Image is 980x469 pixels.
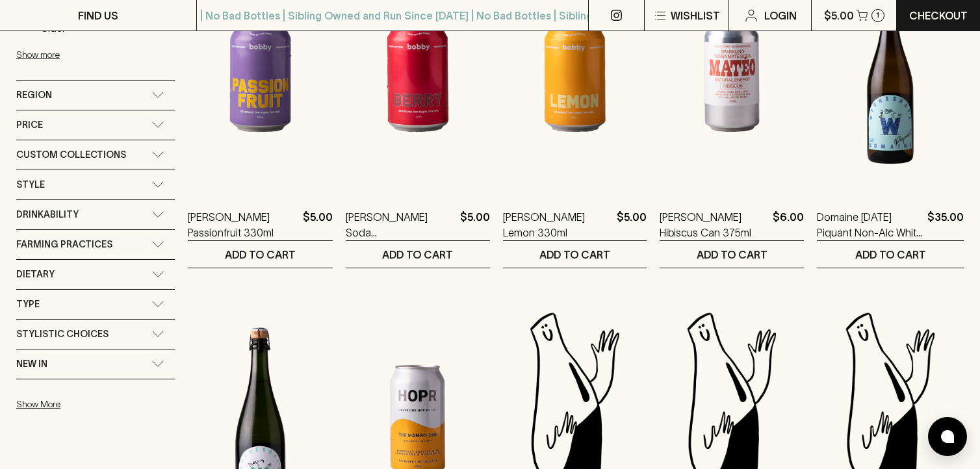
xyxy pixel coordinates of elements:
[188,209,298,240] a: [PERSON_NAME] Passionfruit 330ml
[539,247,610,262] p: ADD TO CART
[941,430,954,443] img: bubble-icon
[16,349,175,379] div: New In
[16,42,187,68] button: Show more
[876,12,879,19] p: 1
[697,247,767,262] p: ADD TO CART
[660,209,767,240] a: [PERSON_NAME] Hibiscus Can 375ml
[16,117,43,133] span: Price
[660,241,804,268] button: ADD TO CART
[16,147,126,163] span: Custom Collections
[817,209,922,240] a: Domaine [DATE] Piquant Non-Alc White Airen [GEOGRAPHIC_DATA]
[16,230,175,259] div: Farming Practices
[503,241,647,268] button: ADD TO CART
[855,247,926,262] p: ADD TO CART
[16,200,175,229] div: Drinkability
[346,241,490,268] button: ADD TO CART
[16,296,40,312] span: Type
[460,209,490,240] p: $5.00
[16,170,175,199] div: Style
[16,207,79,223] span: Drinkability
[16,140,175,170] div: Custom Collections
[16,21,29,34] button: +
[824,8,854,23] p: $5.00
[16,236,112,253] span: Farming Practices
[773,209,804,240] p: $6.00
[303,209,333,240] p: $5.00
[909,8,968,23] p: Checkout
[16,391,187,418] button: Show More
[16,87,52,103] span: Region
[188,241,333,268] button: ADD TO CART
[817,241,964,268] button: ADD TO CART
[764,8,797,23] p: Login
[346,209,455,240] a: [PERSON_NAME] Soda [PERSON_NAME] 330ml
[78,8,118,23] p: FIND US
[225,247,296,262] p: ADD TO CART
[503,209,612,240] a: [PERSON_NAME] Lemon 330ml
[16,260,175,289] div: Dietary
[671,8,720,23] p: Wishlist
[927,209,964,240] p: $35.00
[16,177,45,193] span: Style
[16,356,47,372] span: New In
[16,110,175,140] div: Price
[16,326,109,342] span: Stylistic Choices
[382,247,453,262] p: ADD TO CART
[16,320,175,349] div: Stylistic Choices
[16,81,175,110] div: Region
[16,290,175,319] div: Type
[16,266,55,283] span: Dietary
[617,209,647,240] p: $5.00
